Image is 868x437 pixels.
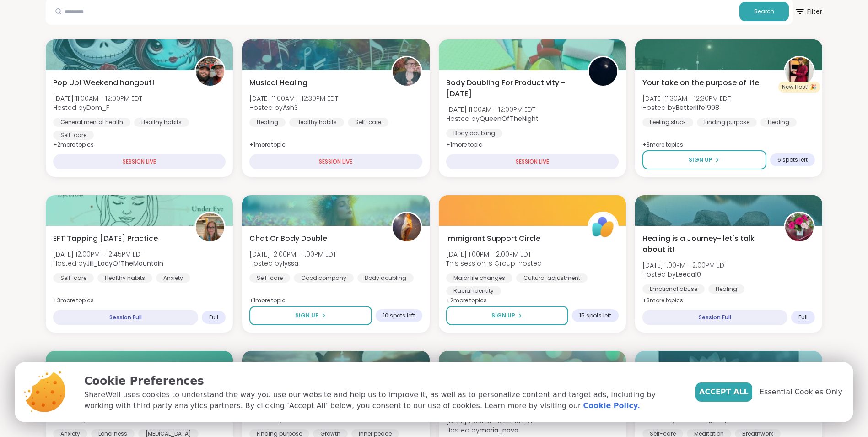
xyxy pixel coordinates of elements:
span: 15 spots left [579,312,611,319]
span: Hosted by [249,259,336,268]
b: QueenOfTheNight [480,114,539,123]
span: Immigrant Support Circle [446,233,540,244]
div: Body doubling [446,129,502,138]
img: QueenOfTheNight [589,57,617,86]
b: maria_nova [480,426,518,435]
div: SESSION LIVE [53,154,226,169]
span: Pop Up! Weekend hangout! [53,77,154,88]
span: Hosted by [53,259,163,268]
span: Sign Up [689,156,712,164]
img: lyssa [393,213,421,241]
span: Filter [794,0,822,22]
div: Healing [249,118,286,127]
span: Chat Or Body Double [249,233,327,244]
div: Healthy habits [289,118,344,127]
div: General mental health [53,118,130,127]
button: Sign Up [249,306,372,325]
b: lyssa [283,259,298,268]
button: Sign Up [642,150,766,169]
div: Self-care [53,131,94,140]
b: Jill_LadyOfTheMountain [86,259,163,268]
span: Accept All [699,387,749,398]
img: Dom_F [196,57,224,86]
div: SESSION LIVE [446,154,619,169]
div: Self-care [249,273,290,283]
div: Self-care [53,273,94,283]
button: Accept All [695,382,752,402]
span: Your take on the purpose of life [642,77,759,88]
span: Musical Healing [249,77,307,88]
b: Dom_F [86,103,109,112]
button: Search [739,2,789,21]
div: Good company [294,273,354,283]
span: [DATE] 12:00PM - 12:45PM EDT [53,250,163,259]
span: Search [754,7,774,16]
span: Sign Up [491,311,515,320]
div: Anxiety [156,273,190,283]
a: Cookie Policy. [583,400,640,411]
img: Betterlife1998 [785,57,814,86]
div: Major life changes [446,273,512,283]
div: SESSION LIVE [249,154,422,169]
span: Full [209,314,218,321]
span: Hosted by [642,103,731,112]
div: Emotional abuse [642,284,705,294]
div: Body doubling [357,273,414,283]
div: Feeling stuck [642,118,693,127]
div: Session Full [642,310,787,325]
div: New Host! 🎉 [778,82,820,93]
b: Leeda10 [676,270,701,279]
div: Cultural adjustment [516,273,588,283]
span: Body Doubling For Productivity - [DATE] [446,77,577,99]
div: Healthy habits [134,118,189,127]
span: Sign Up [295,311,319,320]
img: Jill_LadyOfTheMountain [196,213,224,241]
b: Ash3 [283,103,298,112]
span: [DATE] 11:00AM - 12:30PM EDT [249,94,338,103]
span: [DATE] 11:00AM - 12:00PM EDT [446,105,539,114]
img: ShareWell [589,213,617,241]
div: Healing [708,284,744,294]
span: Hosted by [642,270,728,279]
span: Hosted by [53,103,142,112]
span: 6 spots left [777,156,808,164]
div: Healing [760,118,797,127]
div: Racial identity [446,286,501,295]
span: Hosted by [446,426,533,435]
p: ShareWell uses cookies to understand the way you use our website and help us to improve it, as we... [84,389,681,411]
span: [DATE] 12:00PM - 1:00PM EDT [249,250,336,259]
img: Leeda10 [785,213,814,241]
div: Healthy habits [97,273,152,283]
img: Ash3 [393,57,421,86]
span: Hosted by [249,103,338,112]
button: Sign Up [446,306,568,325]
p: Cookie Preferences [84,373,681,389]
span: [DATE] 11:00AM - 12:00PM EDT [53,94,142,103]
span: Essential Cookies Only [760,387,842,398]
span: Hosted by [446,114,539,123]
div: Self-care [348,118,388,127]
span: Healing is a Journey- let's talk about it! [642,233,774,255]
span: 10 spots left [383,312,415,319]
div: Finding purpose [697,118,757,127]
div: Session Full [53,310,198,325]
span: Full [798,314,808,321]
span: [DATE] 11:30AM - 12:30PM EDT [642,94,731,103]
span: EFT Tapping [DATE] Practice [53,233,158,244]
span: This session is Group-hosted [446,259,542,268]
b: Betterlife1998 [676,103,719,112]
span: [DATE] 1:00PM - 2:00PM EDT [642,261,728,270]
span: [DATE] 1:00PM - 2:00PM EDT [446,250,542,259]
